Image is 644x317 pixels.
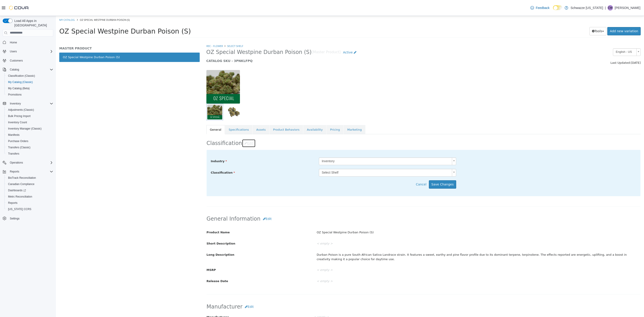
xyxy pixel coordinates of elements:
span: MSRP [151,252,160,256]
span: Industry [155,144,171,147]
a: Feedback [529,3,551,12]
span: Inventory [263,142,394,149]
button: Home [1,39,55,46]
span: Active [287,35,297,38]
a: OZ Special Westpine Durban Poison (S) [3,37,144,46]
small: [Master Product] [256,35,285,38]
a: Metrc Reconciliation [6,194,34,199]
span: Washington CCRS [6,206,53,212]
span: OZ Special Westpine Durban Poison (S) [24,2,74,6]
h2: General Information [151,199,585,207]
button: Customers [1,57,55,64]
span: Bulk Pricing Import [8,114,31,118]
h2: Classification [151,123,585,132]
span: Adjustments (Classic) [8,108,34,112]
span: Customers [10,59,23,62]
button: Users [8,49,19,54]
span: Select Shelf [263,153,394,160]
span: Load All Apps in [GEOGRAPHIC_DATA] [13,19,53,28]
a: Assets [197,109,213,119]
button: Inventory [1,100,55,107]
span: Settings [8,215,53,221]
span: Dashboards [8,189,26,192]
button: BioTrack Reconciliation [4,175,55,181]
span: [US_STATE] CCRS [8,207,31,211]
h5: MASTER PRODUCT [3,30,144,34]
span: Metrc Reconciliation [6,194,53,199]
button: Promotions [4,91,55,98]
span: Catalog [10,68,19,71]
button: Transfers [4,151,55,157]
span: Manufacturer [151,300,173,303]
a: [US_STATE] CCRS [6,206,33,212]
a: Dashboards [6,188,28,193]
span: Product Name [151,215,174,218]
span: Operations [10,161,23,164]
a: English - US [557,32,585,40]
span: BioTrack Reconciliation [8,176,36,180]
span: Customers [8,58,53,63]
button: My Catalog (Beta) [4,85,55,91]
a: Transfers (Classic) [6,145,32,150]
span: My Catalog (Beta) [6,86,53,91]
span: Last Updated: [555,45,575,49]
div: < empty > [257,250,588,258]
img: 150 [150,54,184,88]
button: Save Changes [373,164,400,173]
button: Operations [1,160,55,166]
a: Promotions [6,92,23,97]
span: Home [8,40,53,45]
span: Inventory Count [8,121,27,124]
span: Transfers (Classic) [6,145,53,150]
span: Canadian Compliance [6,181,53,187]
span: Reports [8,169,53,174]
button: Transfers (Classic) [4,144,55,151]
span: Classification (Classic) [6,73,53,79]
span: Inventory [10,102,21,105]
div: < empty > [257,298,551,305]
a: Manifests [6,132,21,138]
a: General [150,109,169,119]
a: Availability [247,109,270,119]
span: Bulk Pricing Import [6,113,53,119]
button: Classification (Classic) [4,73,55,79]
a: Customers [8,58,25,63]
span: Reports [6,200,53,206]
span: Transfers [6,151,53,156]
button: Operations [8,160,25,165]
button: Catalog [8,67,21,72]
span: Classification (Classic) [8,74,35,78]
button: Inventory Count [4,119,55,126]
a: Select Shelf [171,28,187,32]
a: Settings [8,216,21,221]
span: Inventory Count [6,120,53,125]
a: Inventory Manager (Classic) [6,126,43,131]
span: Feedback [536,6,549,10]
a: Purchase Orders [6,138,30,144]
span: Transfers (Classic) [8,146,30,149]
p: | [605,5,606,11]
button: Inventory Manager (Classic) [4,126,55,132]
span: Dashboards [6,188,53,193]
a: Dashboards [4,187,55,194]
a: Canadian Compliance [6,181,36,187]
a: REC - Flower [150,28,167,32]
a: Marketing [288,109,309,119]
a: Inventory [263,142,400,149]
button: Edit [205,199,218,207]
span: Home [10,41,17,44]
p: Schwazze [US_STATE] [570,5,603,11]
a: Classification (Classic) [6,73,37,79]
button: My Catalog (Classic) [4,79,55,85]
span: CW [608,5,612,11]
span: Inventory [8,101,53,106]
div: < empty > [257,224,588,232]
a: Active [285,32,303,41]
a: My Catalog [3,2,19,6]
span: My Catalog (Beta) [8,87,30,90]
span: Metrc Reconciliation [8,195,32,198]
span: Purchase Orders [6,138,53,144]
button: [US_STATE] CCRS [4,206,55,212]
span: Reports [8,201,17,205]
